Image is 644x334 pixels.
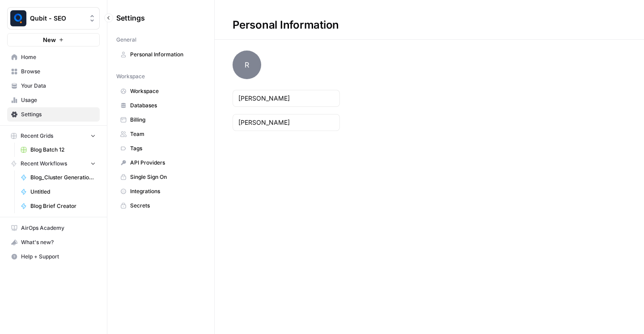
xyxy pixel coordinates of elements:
[116,72,145,80] span: Workspace
[130,187,201,195] span: Integrations
[21,96,96,104] span: Usage
[30,202,96,210] span: Blog Brief Creator
[130,51,201,59] span: Personal Information
[7,50,100,64] a: Home
[116,47,205,62] a: Personal Information
[17,170,100,185] a: Blog_Cluster Generation V3a1 with WP Integration [Live site]
[233,51,261,79] span: R
[130,202,201,210] span: Secrets
[7,235,100,249] button: What's new?
[21,68,96,76] span: Browse
[116,13,145,23] span: Settings
[116,113,205,127] a: Billing
[116,156,205,170] a: API Providers
[21,110,96,118] span: Settings
[130,144,201,152] span: Tags
[17,185,100,199] a: Untitled
[7,7,100,30] button: Workspace: Qubit - SEO
[21,253,96,261] span: Help + Support
[7,107,100,122] a: Settings
[130,87,201,95] span: Workspace
[130,130,201,138] span: Team
[30,173,96,182] span: Blog_Cluster Generation V3a1 with WP Integration [Live site]
[10,10,26,26] img: Qubit - SEO Logo
[17,143,100,157] a: Blog Batch 12
[7,64,100,79] a: Browse
[130,116,201,124] span: Billing
[30,188,96,196] span: Untitled
[30,146,96,154] span: Blog Batch 12
[116,98,205,113] a: Databases
[21,160,67,168] span: Recent Workflows
[21,53,96,61] span: Home
[21,224,96,232] span: AirOps Academy
[116,84,205,98] a: Workspace
[7,93,100,107] a: Usage
[30,14,84,23] span: Qubit - SEO
[7,221,100,235] a: AirOps Academy
[7,157,100,170] button: Recent Workflows
[116,36,136,44] span: General
[130,159,201,167] span: API Providers
[130,173,201,181] span: Single Sign On
[7,79,100,93] a: Your Data
[116,127,205,141] a: Team
[21,82,96,90] span: Your Data
[8,236,99,249] div: What's new?
[116,141,205,156] a: Tags
[116,184,205,199] a: Integrations
[7,33,100,47] button: New
[116,199,205,213] a: Secrets
[43,35,56,44] span: New
[215,18,357,32] div: Personal Information
[21,132,53,140] span: Recent Grids
[7,129,100,143] button: Recent Grids
[116,170,205,184] a: Single Sign On
[7,249,100,264] button: Help + Support
[17,199,100,213] a: Blog Brief Creator
[130,101,201,110] span: Databases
